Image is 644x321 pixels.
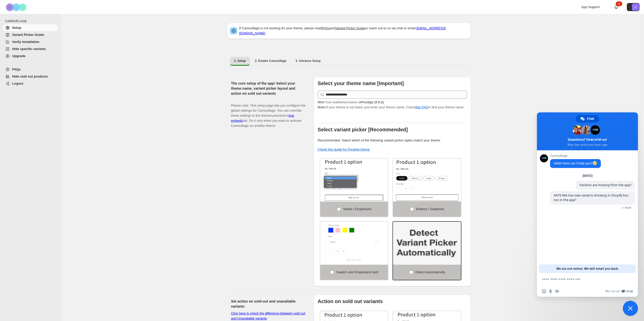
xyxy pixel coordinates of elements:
[4,0,29,14] img: Camouflage
[3,80,58,87] a: Logout
[415,270,445,274] span: Detect Automatically
[12,33,44,37] span: Variant Picker Guide
[583,174,592,177] div: [DATE]
[231,299,306,309] h2: Set action on sold-out and unavailable variants
[579,183,631,187] span: Variants are missing from the app?
[318,100,325,104] strong: Hint:
[255,59,286,63] span: 2. Enable Camouflage
[554,193,628,202] span: ANTI-04A has new variants showing in Shopify but not in the app?
[3,53,58,60] a: Upgrade
[343,207,372,211] span: Select / Dropdowns
[318,105,326,109] strong: Note:
[605,289,633,293] a: We run onCrisp
[3,73,58,80] a: Hide sold out products
[336,270,378,274] span: Swatch and Dropdowns both
[234,59,246,63] span: 1. Setup
[625,206,631,209] span: Read
[549,289,553,293] span: Send a file
[12,82,23,85] span: Logout
[3,38,58,45] a: Verify Installation
[5,19,58,23] span: CAMOUFLAGE
[587,115,594,122] span: Chat
[554,161,597,165] span: Hello! How can I help you?
[632,4,639,11] span: Avatar with initials S
[542,289,546,293] span: Insert an emoji
[576,115,599,122] a: Chat
[12,47,46,51] span: Hide specific variants
[616,1,622,6] div: 1
[318,299,383,304] b: Action on sold out variants
[231,98,306,128] p: Please note: This setup page lets you configure the global settings for Camouflage. You can overr...
[318,100,384,104] span: Your live theme's name is
[12,26,21,30] span: Setup
[393,159,461,202] img: Buttons / Swatches
[556,264,619,273] span: We are not online. We will email you back.
[3,31,58,38] a: Variant Picker Guide
[320,159,388,202] img: Select / Dropdowns
[318,81,404,86] b: Select your theme name [Important]
[295,59,321,63] span: 3. Advance Setup
[626,289,633,293] span: Crisp
[12,75,48,78] span: Hide sold out products
[12,54,26,58] span: Upgrade
[3,24,58,31] a: Setup
[3,66,58,73] a: FAQs
[335,26,365,30] a: Variant Picker Guide
[12,67,21,71] span: FAQs
[605,289,620,293] span: We run on
[634,6,636,9] text: S
[614,5,619,10] a: 1
[393,222,461,265] img: Detect Automatically
[581,5,600,9] span: App Support
[231,311,305,320] a: Click here to check the difference between sold out and Unavailable variants
[542,273,623,286] textarea: Compose your message...
[320,222,388,265] img: Swatch and Dropdowns both
[360,100,384,104] strong: Prestige (5.6.2)
[416,207,444,211] span: Buttons / Swatches
[623,301,638,316] a: Close chat
[3,45,58,53] a: Hide specific variants
[321,26,330,30] a: FAQs
[555,289,559,293] span: Audio message
[12,40,39,44] span: Verify Installation
[318,127,408,132] b: Select variant picker [Recommended]
[239,26,468,36] p: If Camouflage is not working for your theme, please read and or reach out to us via chat or email:
[415,105,428,109] a: this FAQ
[318,100,467,110] p: If your theme is not listed, just enter your theme name. Check to find your theme name.
[231,81,306,96] h2: The core setup of the app! Select your theme name, variant picker layout and action on sold out v...
[550,154,601,158] span: Camouflage
[627,3,639,11] button: Avatar with initials S
[318,147,370,151] a: Check this guide for Prestige theme
[318,138,467,143] p: Recommended: Select which of the following variant picker styles match your theme.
